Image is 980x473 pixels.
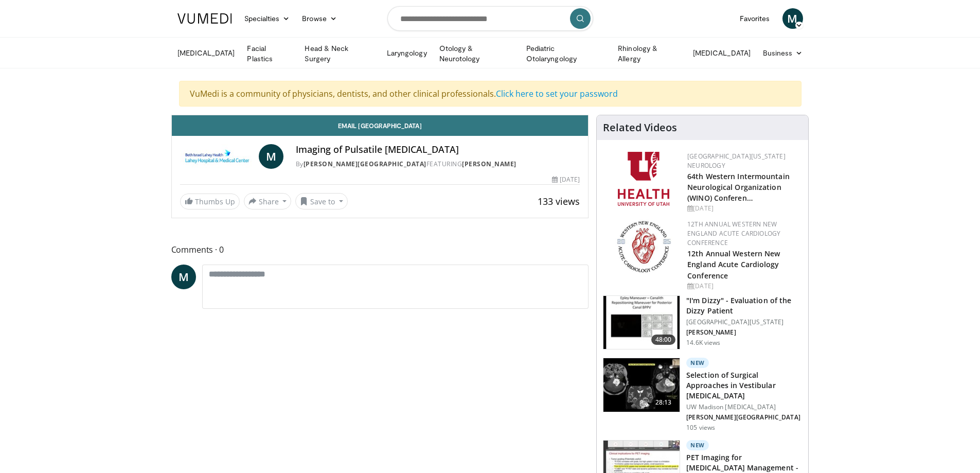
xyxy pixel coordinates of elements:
[603,358,680,412] img: 95682de8-e5df-4f0b-b2ef-b28e4a24467c.150x105_q85_crop-smart_upscale.jpg
[734,8,776,29] a: Favorites
[496,88,618,99] a: Click here to set your password
[612,43,687,64] a: Rhinology & Allergy
[687,171,790,203] a: 64th Western Intermountain Neurological Organization (WINO) Conferen…
[171,265,196,289] a: M
[259,144,283,169] a: M
[171,43,241,63] a: [MEDICAL_DATA]
[603,358,802,432] a: 28:13 New Selection of Surgical Approaches in Vestibular [MEDICAL_DATA] UW Madison [MEDICAL_DATA]...
[180,144,255,169] img: Lahey Hospital & Medical Center
[387,6,593,31] input: Search topics, interventions
[687,43,757,63] a: [MEDICAL_DATA]
[686,424,715,432] p: 105 views
[171,243,589,256] span: Comments 0
[238,8,296,29] a: Specialties
[241,43,298,64] a: Facial Plastics
[686,370,802,401] h3: Selection of Surgical Approaches in Vestibular [MEDICAL_DATA]
[296,144,580,155] h4: Imaging of Pulsatile [MEDICAL_DATA]
[304,160,426,168] a: [PERSON_NAME][GEOGRAPHIC_DATA]
[603,295,802,350] a: 48:00 "I'm Dizzy" - Evaluation of the Dizzy Patient [GEOGRAPHIC_DATA][US_STATE] [PERSON_NAME] 14....
[433,43,520,64] a: Otology & Neurotology
[618,152,669,206] img: f6362829-b0a3-407d-a044-59546adfd345.png.150x105_q85_autocrop_double_scale_upscale_version-0.2.png
[520,43,612,64] a: Pediatric Otolaryngology
[687,249,780,280] a: 12th Annual Western New England Acute Cardiology Conference
[686,295,802,316] h3: "I'm Dizzy" - Evaluation of the Dizzy Patient
[686,440,709,450] p: New
[687,152,786,170] a: [GEOGRAPHIC_DATA][US_STATE] Neurology
[782,8,803,29] a: M
[381,43,433,63] a: Laryngology
[177,13,232,24] img: VuMedi Logo
[686,413,802,422] p: [PERSON_NAME][GEOGRAPHIC_DATA]
[686,328,802,337] p: [PERSON_NAME]
[552,175,580,184] div: [DATE]
[651,397,676,408] span: 28:13
[172,115,589,136] a: Email [GEOGRAPHIC_DATA]
[538,195,580,207] span: 133 views
[615,220,672,274] img: 0954f259-7907-4053-a817-32a96463ecc8.png.150x105_q85_autocrop_double_scale_upscale_version-0.2.png
[686,318,802,326] p: [GEOGRAPHIC_DATA][US_STATE]
[686,358,709,368] p: New
[244,193,292,209] button: Share
[687,282,800,291] div: [DATE]
[298,43,380,64] a: Head & Neck Surgery
[180,194,240,209] a: Thumbs Up
[462,160,516,168] a: [PERSON_NAME]
[603,296,680,349] img: 5373e1fe-18ae-47e7-ad82-0c604b173657.150x105_q85_crop-smart_upscale.jpg
[686,339,720,347] p: 14.6K views
[296,8,343,29] a: Browse
[295,193,348,209] button: Save to
[757,43,809,63] a: Business
[603,121,677,134] h4: Related Videos
[687,220,780,247] a: 12th Annual Western New England Acute Cardiology Conference
[651,335,676,345] span: 48:00
[179,81,801,107] div: VuMedi is a community of physicians, dentists, and other clinical professionals.
[686,403,802,411] p: UW Madison [MEDICAL_DATA]
[687,204,800,213] div: [DATE]
[296,160,580,169] div: By FEATURING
